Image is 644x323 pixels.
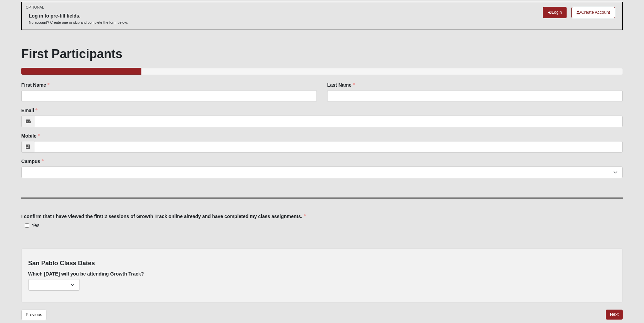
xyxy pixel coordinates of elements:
[32,223,40,228] span: Yes
[26,5,44,10] small: OPTIONAL
[21,213,306,220] label: I confirm that I have viewed the first 2 sessions of Growth Track online already and have complet...
[29,13,128,19] h6: Log in to pre-fill fields.
[21,310,47,320] a: Previous
[606,310,623,320] a: Next
[25,223,29,228] input: Yes
[21,132,40,139] label: Mobile
[29,20,128,25] p: No account? Create one or skip and complete the form below.
[327,82,355,88] label: Last Name
[28,260,616,267] h4: San Pablo Class Dates
[543,7,567,18] a: Login
[21,82,50,88] label: First Name
[21,158,44,165] label: Campus
[21,46,623,61] h1: First Participants
[571,7,615,18] a: Create Account
[21,107,37,114] label: Email
[28,270,144,277] label: Which [DATE] will you be attending Growth Track?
